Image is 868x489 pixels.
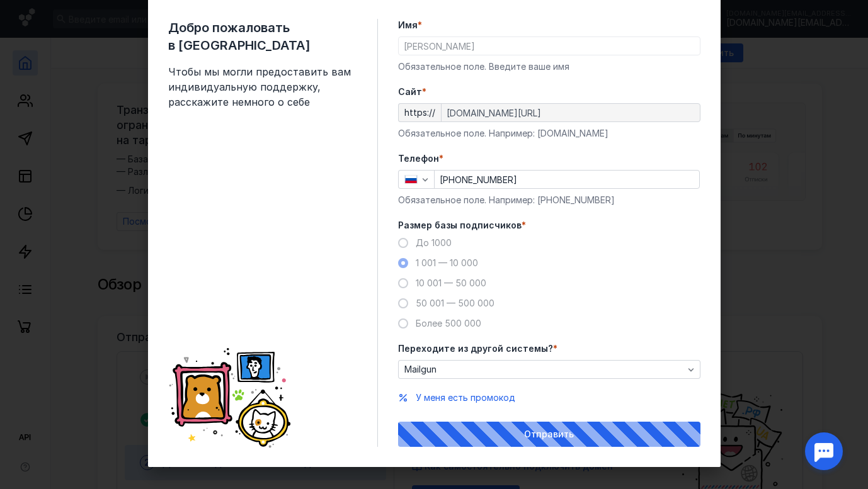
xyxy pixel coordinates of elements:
div: Обязательное поле. Например: [DOMAIN_NAME] [398,127,700,140]
button: Mailgun [398,360,700,379]
span: Cайт [398,86,422,98]
span: Mailgun [404,364,437,375]
span: Чтобы мы могли предоставить вам индивидуальную поддержку, расскажите немного о себе [168,64,357,110]
div: Обязательное поле. Введите ваше имя [398,60,700,73]
span: Размер базы подписчиков [398,219,522,232]
span: Телефон [398,152,439,165]
span: Переходите из другой системы? [398,342,553,355]
button: У меня есть промокод [416,391,515,404]
div: Обязательное поле. Например: [PHONE_NUMBER] [398,194,700,206]
span: У меня есть промокод [416,392,515,403]
span: Добро пожаловать в [GEOGRAPHIC_DATA] [168,19,357,54]
span: Имя [398,19,418,31]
